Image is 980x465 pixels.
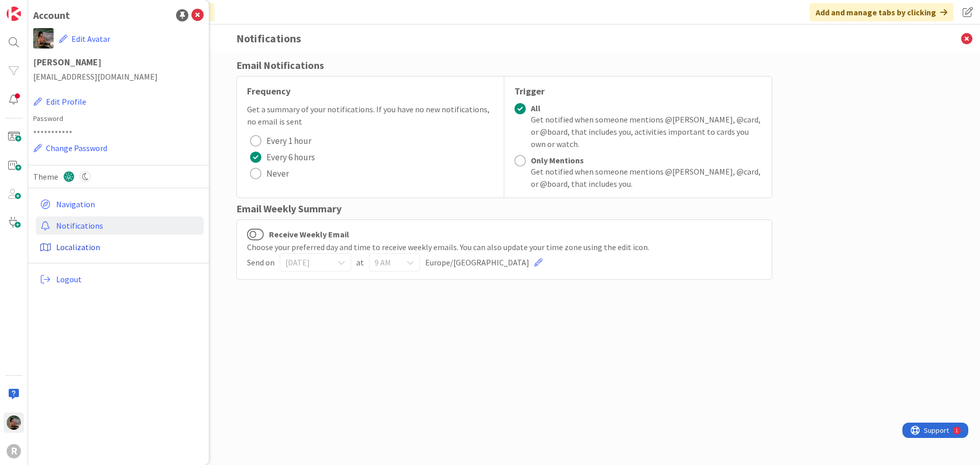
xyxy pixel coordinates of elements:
span: Every 6 hours [266,150,315,165]
img: MW [33,28,54,48]
span: Support [21,2,46,14]
div: Trigger [514,84,762,98]
span: [DATE] [285,255,328,270]
label: Password [33,113,204,124]
div: All [531,103,762,113]
button: Never [247,165,292,182]
div: R [7,444,21,458]
a: Navigation [36,195,204,213]
span: Logout [56,273,200,285]
div: Only Mentions [531,155,762,165]
span: at [356,256,364,268]
h3: Notifications [236,25,772,53]
span: Send on [247,256,275,268]
img: MW [7,415,21,430]
span: Never [266,166,289,181]
button: Edit Profile [33,95,87,108]
span: Europe/[GEOGRAPHIC_DATA] [425,256,529,268]
div: Get notified when someone mentions @[PERSON_NAME], @card, or @board, that includes you, activitie... [531,113,762,150]
h1: [PERSON_NAME] [33,57,204,67]
div: Add and manage tabs by clicking [810,3,953,21]
a: Notifications [36,216,204,235]
div: 1 [53,4,56,12]
button: Every 1 hour [247,133,314,149]
button: Change Password [33,141,108,155]
div: Email Notifications [236,58,772,73]
span: 9 AM [375,255,397,270]
div: Frequency [247,84,494,98]
label: Receive Weekly Email [247,228,349,241]
img: Visit kanbanzone.com [7,7,21,21]
div: Account [33,8,70,23]
span: [EMAIL_ADDRESS][DOMAIN_NAME] [33,70,204,83]
div: Get notified when someone mentions @[PERSON_NAME], @card, or @board, that includes you. [531,165,762,190]
button: Receive Weekly Email [247,228,264,241]
a: Localization [36,238,204,256]
button: Edit Avatar [59,28,111,50]
div: Email Weekly Summary [236,201,772,216]
div: Choose your preferred day and time to receive weekly emails. You can also update your time zone u... [247,241,762,253]
div: Get a summary of your notifications. If you have no new notifications, no email is sent [247,103,494,128]
button: Every 6 hours [247,149,318,165]
span: Theme [33,170,58,183]
span: Every 1 hour [266,133,311,149]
